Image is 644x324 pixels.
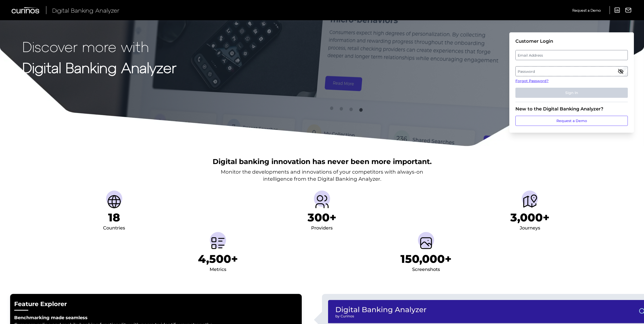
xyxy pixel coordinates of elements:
[213,157,432,166] h2: Digital banking innovation has never been more important.
[106,194,122,210] img: Countries
[314,194,330,210] img: Providers
[520,224,540,232] div: Journeys
[210,266,226,274] div: Metrics
[311,224,333,232] div: Providers
[515,38,628,44] div: Customer Login
[400,252,452,266] h1: 150,000+
[515,116,628,126] a: Request a Demo
[515,78,628,84] a: Forgot Password?
[12,7,40,13] img: Curinos
[516,51,627,60] label: Email Address
[52,7,119,14] span: Digital Banking Analyzer
[103,224,125,232] div: Countries
[572,8,601,12] span: Request a Demo
[22,59,176,76] strong: Digital Banking Analyzer
[22,38,176,54] p: Discover more with
[14,315,88,320] strong: Benchmarking made seamless
[515,88,628,98] button: Sign In
[412,266,440,274] div: Screenshots
[308,211,336,224] h1: 300+
[515,106,628,112] div: New to the Digital Banking Analyzer?
[198,252,238,266] h1: 4,500+
[108,211,120,224] h1: 18
[510,211,550,224] h1: 3,000+
[14,300,298,308] h2: Feature Explorer
[572,6,601,14] a: Request a Demo
[522,194,538,210] img: Journeys
[418,235,434,251] img: Screenshots
[221,168,423,182] p: Monitor the developments and innovations of your competitors with always-on intelligence from the...
[516,67,627,76] label: Password
[210,235,226,251] img: Metrics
